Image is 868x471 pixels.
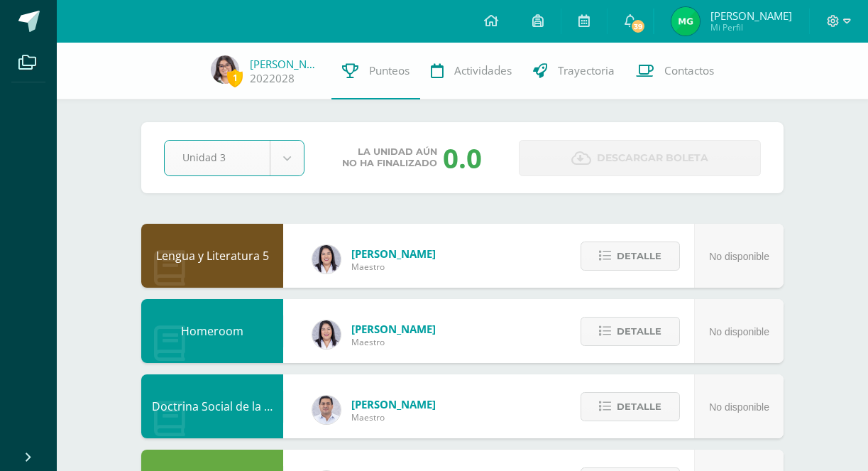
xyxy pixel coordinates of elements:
[250,71,295,86] a: 2022028
[454,63,512,78] span: Actividades
[710,9,792,23] span: [PERSON_NAME]
[331,43,420,99] a: Punteos
[351,322,436,336] span: [PERSON_NAME]
[581,242,680,271] button: Detalle
[351,397,436,411] span: [PERSON_NAME]
[141,374,283,438] div: Doctrina Social de la Iglesia
[141,224,283,288] div: Lengua y Literatura 5
[211,55,239,84] img: 8a368e7b592a39f036626b661650c52a.png
[617,318,661,345] span: Detalle
[630,18,646,34] span: 39
[671,7,700,36] img: 65a2dd4b14113509b05b34356bae3078.png
[710,21,792,33] span: Mi Perfil
[709,401,769,413] span: No disponible
[709,251,769,262] span: No disponible
[227,69,243,87] span: 1
[312,396,341,424] img: 15aaa72b904403ebb7ec886ca542c491.png
[312,320,341,349] img: fd1196377973db38ffd7ffd912a4bf7e.png
[342,146,437,169] span: La unidad aún no ha finalizado
[443,139,482,176] div: 0.0
[581,392,680,421] button: Detalle
[522,43,625,99] a: Trayectoria
[597,141,708,175] span: Descargar boleta
[617,243,661,269] span: Detalle
[312,245,341,274] img: fd1196377973db38ffd7ffd912a4bf7e.png
[369,63,410,78] span: Punteos
[165,141,304,175] a: Unidad 3
[617,394,661,420] span: Detalle
[709,326,769,337] span: No disponible
[420,43,522,99] a: Actividades
[558,63,615,78] span: Trayectoria
[351,261,436,273] span: Maestro
[250,57,321,71] a: [PERSON_NAME]
[182,141,252,174] span: Unidad 3
[351,411,436,423] span: Maestro
[625,43,725,99] a: Contactos
[141,299,283,363] div: Homeroom
[581,317,680,346] button: Detalle
[664,63,714,78] span: Contactos
[351,247,436,261] span: [PERSON_NAME]
[351,336,436,348] span: Maestro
